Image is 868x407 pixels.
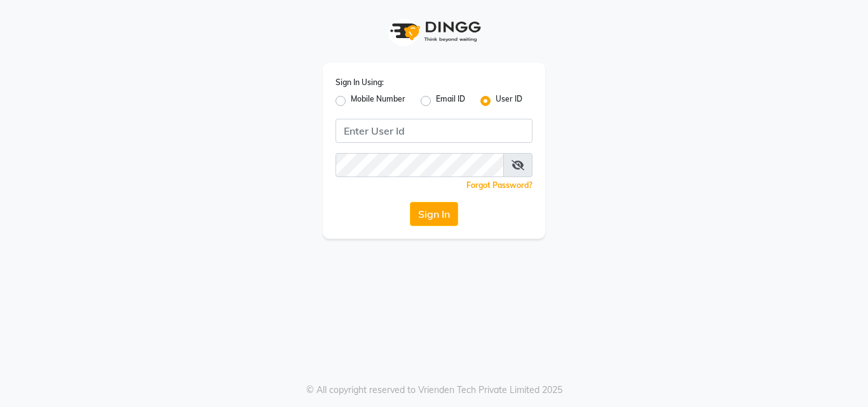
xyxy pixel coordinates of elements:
[336,77,384,88] label: Sign In Using:
[436,93,465,109] label: Email ID
[383,13,485,50] img: logo1.svg
[351,93,405,109] label: Mobile Number
[336,119,532,143] input: Username
[410,202,458,226] button: Sign In
[496,93,522,109] label: User ID
[466,180,532,190] a: Forgot Password?
[336,153,504,177] input: Username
